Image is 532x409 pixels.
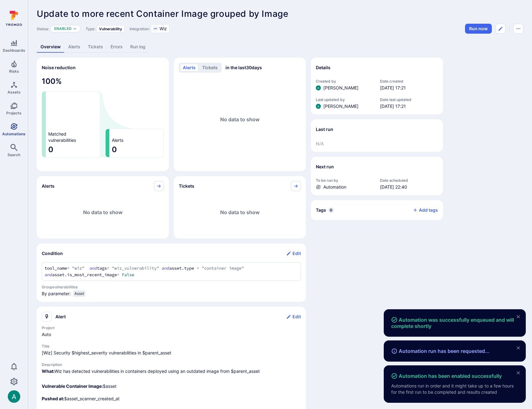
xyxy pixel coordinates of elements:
a: Overview [37,41,64,53]
div: Tickets pie widget [174,176,306,238]
span: in the last 30 days [226,65,262,71]
span: N/A [316,141,438,147]
button: close [513,312,523,322]
textarea: Add condition [45,265,298,278]
button: alerts [180,64,198,71]
button: Automation menu [513,24,523,34]
span: Created by [316,79,374,84]
span: Automation run has been requested... [391,348,490,354]
h2: Last run [316,126,333,132]
span: By parameter: [42,291,71,299]
span: Tickets [179,183,194,189]
span: Date last updated [380,97,438,102]
span: [PERSON_NAME] [323,103,359,109]
b: What: [42,368,55,374]
span: Wiz [159,26,167,32]
span: 0 [48,145,97,155]
span: Matched vulnerabilities [48,131,76,143]
img: ACg8ocLSa5mPYBaXNx3eFu_EmspyJX0laNWN7cXOFirfQ7srZveEpg=s96-c [316,104,321,109]
span: alert project [42,331,301,338]
span: Search [7,152,20,157]
button: close [513,368,523,378]
span: Projects [6,111,21,115]
span: Description [42,362,301,367]
span: No data to show [83,209,122,215]
span: Group vulnerabilities [42,285,301,289]
a: Errors [107,41,126,53]
a: Alerts [64,41,84,53]
a: Run log [126,41,149,53]
span: To be run by [316,178,374,183]
b: Pushed at: [42,396,64,401]
span: Automation has been enabled successfully [391,373,502,379]
span: No data to show [220,116,259,123]
span: Automations [2,132,26,136]
span: [DATE] 22:40 [380,184,438,190]
div: Alerts pie widget [37,176,169,238]
span: Asset [74,291,84,296]
div: Vulnerability [97,25,125,32]
h2: Details [316,65,330,71]
button: Edit automation [496,24,506,34]
span: [DATE] 17:21 [380,85,438,91]
img: ACg8ocLSa5mPYBaXNx3eFu_EmspyJX0laNWN7cXOFirfQ7srZveEpg=s96-c [316,85,321,90]
button: Add tags [408,205,438,215]
span: Project [42,325,301,330]
span: Assets [7,90,21,94]
span: Automation [323,184,346,190]
h2: Condition [42,250,63,257]
h2: Tags [316,207,326,213]
section: Details widget [311,58,443,114]
button: close [513,343,523,353]
span: No data to show [220,209,259,215]
span: [PERSON_NAME] [323,85,359,91]
span: Integration: [130,26,150,31]
section: Next run widget [311,157,443,195]
button: Edit [286,312,301,322]
span: 0 [112,145,161,155]
p: Wiz has detected vulnerabilities in containers deployed using an outdated image from $parent_asset [42,368,301,374]
span: Last updated by [316,97,374,102]
div: Arjan Dehar [316,104,321,109]
span: Date scheduled [380,178,438,183]
section: Last run widget [311,119,443,152]
span: Alerts [42,183,55,189]
span: 0 [329,208,334,213]
span: Automation was successfully enqueued and will complete shortly [391,317,518,329]
span: Type: [86,26,95,31]
button: Expand dropdown [73,27,77,31]
button: Enabled [54,26,72,31]
span: 100 % [42,76,164,86]
span: Automations run in order and it might take up to a few hours for the first run to be completed an... [391,383,518,395]
span: Risks [9,69,19,74]
span: Title [42,344,301,349]
div: Automation tabs [37,41,523,53]
span: [DATE] 17:21 [380,103,438,109]
div: Alerts/Tickets trend [174,58,306,171]
span: Update to more recent Container Image grouped by Image [37,8,288,19]
h2: Alert [55,314,66,320]
b: Vulnerable Container Image: [42,383,103,389]
div: Collapse tags [311,200,443,220]
section: Condition widget [37,243,306,302]
button: tickets [199,64,221,71]
span: Dashboards [3,48,25,53]
button: Edit [286,248,301,258]
span: Date created [380,79,438,84]
span: Alerts [112,137,123,143]
img: ACg8ocLSa5mPYBaXNx3eFu_EmspyJX0laNWN7cXOFirfQ7srZveEpg=s96-c [8,390,20,403]
a: Tickets [84,41,107,53]
h2: Next run [316,164,334,170]
span: Status: [37,26,49,31]
div: Arjan Dehar [8,390,20,403]
button: Run automation [465,24,492,34]
div: Arjan Dehar [316,85,321,90]
span: Noise reduction [42,65,76,70]
span: alert title [42,350,301,356]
